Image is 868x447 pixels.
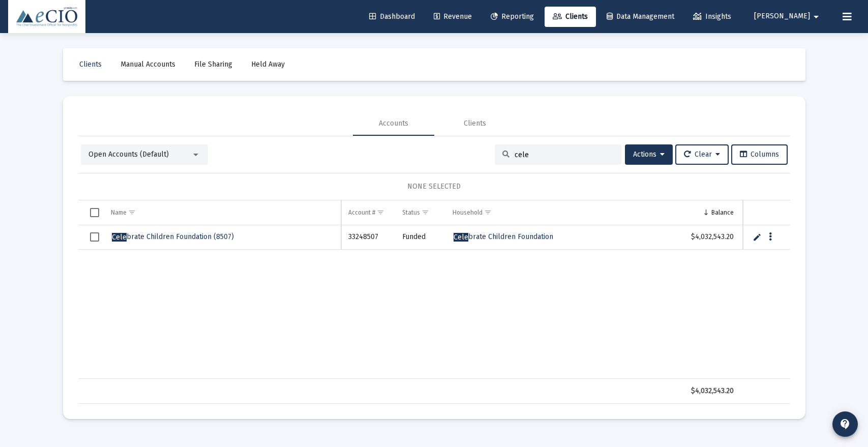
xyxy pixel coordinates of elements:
[753,232,762,242] a: Edit
[90,208,99,217] div: Select all
[112,232,234,241] span: brate Children Foundation (8507)
[633,150,665,159] span: Actions
[88,150,169,159] span: Open Accounts (Default)
[111,208,127,217] div: Name
[678,225,741,250] td: $4,032,543.20
[434,12,472,21] span: Revenue
[112,54,184,75] a: Manual Accounts
[341,225,395,250] td: 33248507
[545,7,596,27] a: Clients
[186,54,241,75] a: File Sharing
[369,12,415,21] span: Dashboard
[377,208,384,216] span: Show filter options for column 'Account #'
[71,54,110,75] a: Clients
[402,208,420,217] div: Status
[754,12,810,21] span: [PERSON_NAME]
[464,118,486,129] div: Clients
[810,7,822,27] mat-icon: arrow_drop_down
[402,232,438,242] div: Funded
[553,12,588,21] span: Clients
[111,229,235,245] a: Celebrate Children Foundation (8507)
[483,7,542,27] a: Reporting
[484,208,492,216] span: Show filter options for column 'Household'
[121,60,175,69] span: Manual Accounts
[78,200,790,404] div: Data grid
[361,7,423,27] a: Dashboard
[112,233,127,242] span: Cele
[445,200,678,225] td: Column Household
[86,182,782,192] div: NONE SELECTED
[741,225,822,250] td: Standard 60% Equity
[348,208,375,217] div: Account #
[79,60,102,69] span: Clients
[515,151,614,159] input: Search
[675,144,729,165] button: Clear
[741,200,822,225] td: Column Target Allocation
[678,200,741,225] td: Column Balance
[454,233,468,242] span: Cele
[607,12,674,21] span: Data Management
[422,208,429,216] span: Show filter options for column 'Status'
[395,200,445,225] td: Column Status
[453,229,554,245] a: Celebrate Children Foundation
[194,60,232,69] span: File Sharing
[251,60,285,69] span: Held Away
[90,232,99,242] div: Select row
[731,144,788,165] button: Columns
[685,7,739,27] a: Insights
[16,7,78,27] img: Dashboard
[243,54,293,75] a: Held Away
[740,150,779,159] span: Columns
[693,12,731,21] span: Insights
[454,232,553,241] span: brate Children Foundation
[685,386,734,396] div: $4,032,543.20
[379,118,408,129] div: Accounts
[491,12,534,21] span: Reporting
[426,7,480,27] a: Revenue
[711,208,734,217] div: Balance
[128,208,136,216] span: Show filter options for column 'Name'
[104,200,342,225] td: Column Name
[453,208,483,217] div: Household
[742,6,834,26] button: [PERSON_NAME]
[341,200,395,225] td: Column Account #
[598,7,682,27] a: Data Management
[684,150,720,159] span: Clear
[625,144,673,165] button: Actions
[839,418,851,430] mat-icon: contact_support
